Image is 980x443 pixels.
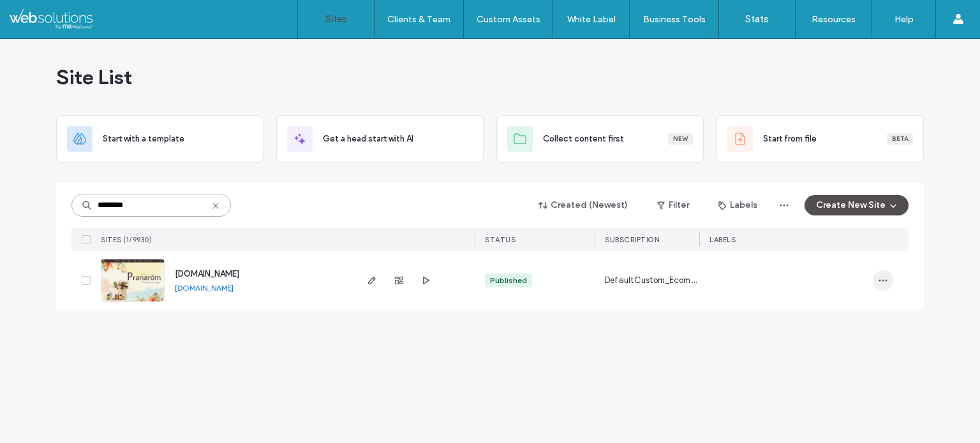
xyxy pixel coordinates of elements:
label: White Label [567,14,616,25]
span: Get a head start with AI [323,133,413,145]
button: Filter [644,195,702,215]
span: SITES (1/9930) [101,235,152,244]
div: Start with a template [56,115,264,163]
div: Beta [887,133,913,145]
span: Site List [56,64,132,90]
label: Help [895,14,914,25]
label: Resources [812,14,856,25]
span: SUBSCRIPTION [605,235,659,244]
label: Stats [745,13,769,25]
label: Business Tools [643,14,706,25]
span: Start with a template [103,133,184,145]
span: STATUS [485,235,516,244]
button: Created (Newest) [528,195,639,215]
div: Collect content firstNew [496,115,704,163]
span: LABELS [709,235,736,244]
a: [DOMAIN_NAME] [175,269,239,279]
button: Create New Site [805,195,909,215]
div: Start from fileBeta [716,115,924,163]
span: Help [29,9,55,20]
span: Start from file [763,133,817,145]
button: Labels [707,195,769,215]
label: Custom Assets [477,14,540,25]
div: Get a head start with AI [276,115,484,163]
label: Clients & Team [387,14,450,25]
span: Collect content first [543,133,624,145]
a: [DOMAIN_NAME] [175,283,234,293]
div: Published [490,275,527,286]
div: New [668,133,693,145]
span: DefaultCustom_Ecom_Advanced [605,274,699,287]
label: Sites [325,13,347,25]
